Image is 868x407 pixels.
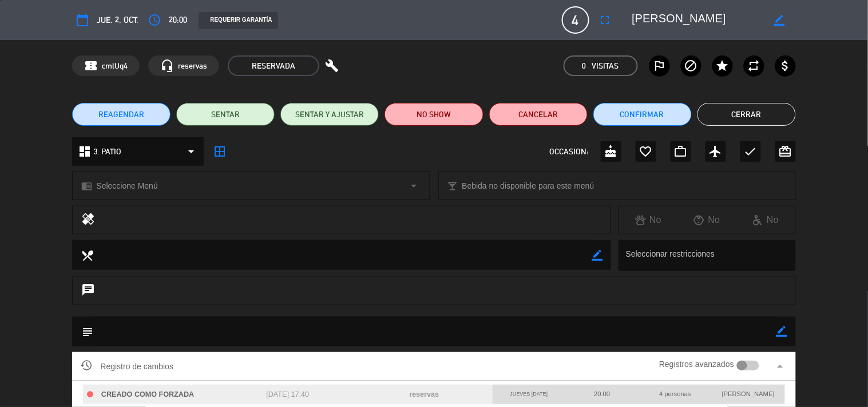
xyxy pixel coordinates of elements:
i: chat [81,283,95,299]
span: confirmation_number [84,59,98,73]
i: arrow_drop_down [184,145,198,158]
i: block [684,59,698,73]
i: border_color [774,15,784,26]
i: local_dining [81,249,93,261]
button: Confirmar [593,103,692,126]
i: chrome_reader_mode [81,181,92,191]
button: NO SHOW [385,103,483,126]
i: calendar_today [76,13,89,27]
button: REAGENDAR [72,103,171,126]
div: No [619,213,678,228]
span: RESERVADA [228,55,319,76]
span: 0 [582,59,586,73]
span: CREADO COMO FORZADA [101,390,194,398]
i: border_all [213,145,227,158]
button: fullscreen [595,10,616,30]
span: reservas [410,390,439,398]
span: jue. 2, oct. [97,13,138,27]
i: local_bar [447,181,458,191]
span: OCCASION: [550,145,589,158]
i: favorite_border [639,145,653,158]
button: Cerrar [697,103,796,126]
i: work_outline [674,145,688,158]
span: Bebida no disponible para este menú [462,179,594,193]
i: outlined_flag [653,59,667,73]
i: cake [604,145,618,158]
span: 4 personas [660,390,691,397]
i: attach_money [779,59,792,73]
i: build [325,59,339,73]
i: arrow_drop_up [774,360,787,373]
i: arrow_drop_down [407,179,421,193]
i: repeat [747,59,761,73]
div: REQUERIR GARANTÍA [199,12,278,29]
span: 4 [562,6,589,34]
span: [PERSON_NAME] [722,390,775,397]
div: No [677,213,736,228]
i: check [744,145,758,158]
div: No [736,213,795,228]
button: SENTAR [176,103,275,126]
i: border_color [592,250,603,261]
i: headset_mic [160,59,174,73]
button: SENTAR Y AJUSTAR [280,103,379,126]
span: 3. PATIO [94,145,121,158]
i: dashboard [78,145,92,158]
span: jueves [DATE] [510,391,548,397]
i: fullscreen [599,13,612,27]
span: Seleccione Menú [96,179,157,193]
i: access_time [148,13,161,27]
span: reservas [178,59,207,73]
i: subject [81,325,93,338]
span: REAGENDAR [98,109,144,121]
i: healing [81,212,95,228]
em: Visitas [592,59,619,73]
span: Registro de cambios [81,360,173,373]
i: border_color [776,326,787,337]
button: access_time [144,10,165,30]
button: calendar_today [72,10,93,30]
i: card_giftcard [779,145,792,158]
span: 20:00 [169,13,187,27]
button: Cancelar [489,103,588,126]
label: Registros avanzados [659,358,734,371]
span: [DATE] 17:40 [267,390,310,398]
span: 20:00 [594,390,610,397]
span: cmlUq4 [102,59,128,73]
i: airplanemode_active [709,145,723,158]
i: star [716,59,730,73]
